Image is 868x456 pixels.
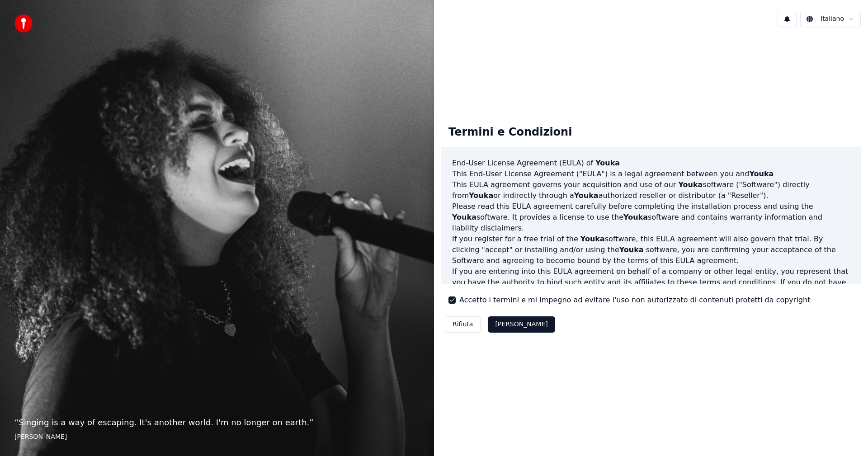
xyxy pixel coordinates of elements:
h3: End-User License Agreement (EULA) of [452,158,850,169]
span: Youka [452,213,476,221]
img: youka [14,14,33,33]
footer: [PERSON_NAME] [14,432,420,442]
p: This End-User License Agreement ("EULA") is a legal agreement between you and [452,169,850,179]
p: This EULA agreement governs your acquisition and use of our software ("Software") directly from o... [452,179,850,201]
span: Youka [678,180,703,189]
p: If you register for a free trial of the software, this EULA agreement will also govern that trial... [452,234,850,266]
button: Rifiuta [445,316,481,333]
span: Youka [574,191,599,200]
p: If you are entering into this EULA agreement on behalf of a company or other legal entity, you re... [452,266,850,310]
p: “ Singing is a way of escaping. It's another world. I'm no longer on earth. ” [14,416,420,429]
span: Youka [595,159,620,167]
label: Accetto i termini e mi impegno ad evitare l'uso non autorizzato di contenuti protetti da copyright [459,295,810,306]
span: Youka [469,191,493,200]
span: Youka [749,169,774,178]
div: Termini e Condizioni [441,118,579,147]
span: Youka [619,245,644,254]
button: [PERSON_NAME] [488,316,555,333]
span: Youka [623,213,648,221]
span: Youka [580,235,605,243]
p: Please read this EULA agreement carefully before completing the installation process and using th... [452,201,850,234]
